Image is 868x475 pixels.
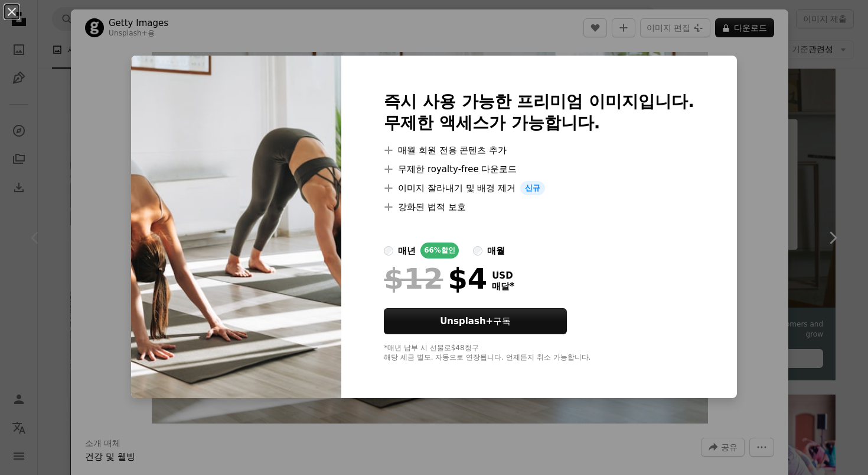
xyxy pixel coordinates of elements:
li: 이미지 잘라내기 및 배경 제거 [384,181,694,195]
span: USD [492,270,514,281]
span: $12 [384,263,443,294]
div: *매년 납부 시 선불로 $48 청구 해당 세금 별도. 자동으로 연장됩니다. 언제든지 취소 가능합니다. [384,344,694,363]
img: premium_photo-1663047487227-0f3cd88ed8aa [131,56,341,398]
div: $4 [384,263,487,294]
li: 강화된 법적 보호 [384,200,694,214]
li: 무제한 royalty-free 다운로드 [384,162,694,176]
input: 매년66%할인 [384,246,393,256]
input: 매월 [473,246,482,256]
span: 신규 [520,181,545,195]
button: Unsplash+구독 [384,308,567,334]
h2: 즉시 사용 가능한 프리미엄 이미지입니다. 무제한 액세스가 가능합니다. [384,91,694,134]
li: 매월 회원 전용 콘텐츠 추가 [384,143,694,157]
div: 매월 [487,244,505,258]
div: 66% 할인 [420,243,459,258]
div: 매년 [398,244,416,258]
strong: Unsplash+ [440,316,493,327]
